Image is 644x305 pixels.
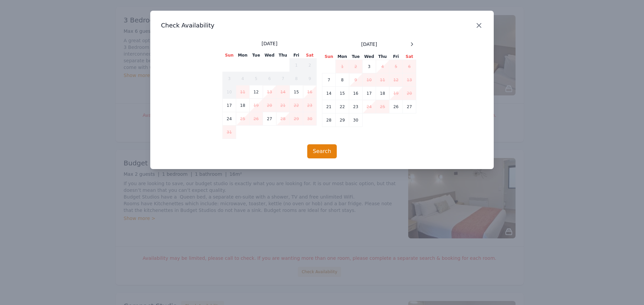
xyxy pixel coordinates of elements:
[336,113,349,127] td: 29
[303,85,317,99] td: 16
[376,87,389,100] td: 18
[276,112,290,126] td: 28
[290,85,303,99] td: 15
[290,52,303,59] th: Fri
[250,112,263,126] td: 26
[263,112,276,126] td: 27
[403,100,416,113] td: 27
[336,87,349,100] td: 15
[250,72,263,85] td: 5
[349,87,363,100] td: 16
[263,85,276,99] td: 13
[363,73,376,87] td: 10
[263,99,276,112] td: 20
[303,52,317,59] th: Sat
[263,72,276,85] td: 6
[376,60,389,73] td: 4
[276,72,290,85] td: 7
[322,73,336,87] td: 7
[349,60,363,73] td: 2
[349,54,363,60] th: Tue
[336,100,349,113] td: 22
[403,60,416,73] td: 6
[363,54,376,60] th: Wed
[363,100,376,113] td: 24
[336,54,349,60] th: Mon
[322,113,336,127] td: 28
[307,144,337,158] button: Search
[376,73,389,87] td: 11
[276,99,290,112] td: 21
[389,54,403,60] th: Fri
[303,72,317,85] td: 9
[389,100,403,113] td: 26
[290,99,303,112] td: 22
[223,112,236,126] td: 24
[223,85,236,99] td: 10
[250,85,263,99] td: 12
[389,60,403,73] td: 5
[223,52,236,59] th: Sun
[322,54,336,60] th: Sun
[290,59,303,72] td: 1
[389,73,403,87] td: 12
[236,112,250,126] td: 25
[250,52,263,59] th: Tue
[263,52,276,59] th: Wed
[223,126,236,139] td: 31
[236,85,250,99] td: 11
[303,99,317,112] td: 23
[349,113,363,127] td: 30
[363,87,376,100] td: 17
[262,40,277,47] span: [DATE]
[336,73,349,87] td: 8
[376,54,389,60] th: Thu
[361,41,377,48] span: [DATE]
[161,21,483,29] h3: Check Availability
[363,60,376,73] td: 3
[276,85,290,99] td: 14
[303,59,317,72] td: 2
[236,52,250,59] th: Mon
[223,72,236,85] td: 3
[349,73,363,87] td: 9
[389,87,403,100] td: 19
[290,112,303,126] td: 29
[403,87,416,100] td: 20
[336,60,349,73] td: 1
[322,100,336,113] td: 21
[236,72,250,85] td: 4
[236,99,250,112] td: 18
[303,112,317,126] td: 30
[403,73,416,87] td: 13
[223,99,236,112] td: 17
[250,99,263,112] td: 19
[290,72,303,85] td: 8
[376,100,389,113] td: 25
[403,54,416,60] th: Sat
[276,52,290,59] th: Thu
[349,100,363,113] td: 23
[322,87,336,100] td: 14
